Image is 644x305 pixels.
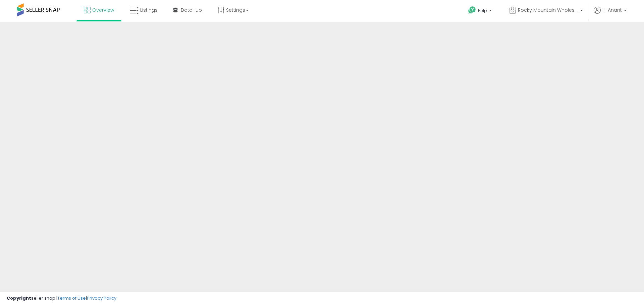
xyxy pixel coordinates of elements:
a: Privacy Policy [87,295,116,301]
span: Listings [140,7,158,13]
span: Rocky Mountain Wholesale [518,7,578,13]
a: Help [463,1,498,22]
span: Overview [92,7,114,13]
i: Get Help [468,6,476,14]
span: Hi Anant [602,7,622,13]
a: Terms of Use [57,295,86,301]
div: seller snap | | [7,295,116,302]
span: Help [478,8,487,13]
strong: Copyright [7,295,31,301]
span: DataHub [181,7,202,13]
a: Hi Anant [594,7,627,22]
